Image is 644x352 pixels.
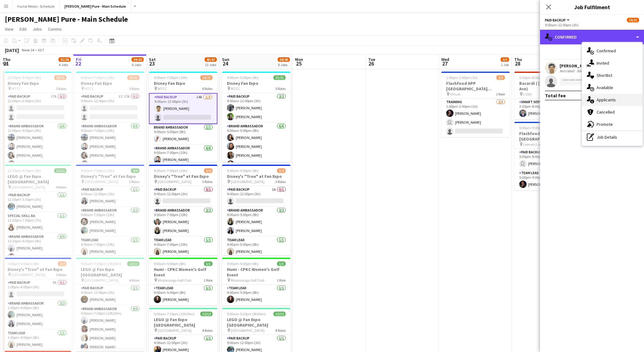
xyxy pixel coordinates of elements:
[38,48,44,52] div: EDT
[76,165,144,255] div: 9:00am-7:00pm (10h)4/4Disney's "Tron" at Fan Expo [GEOGRAPHIC_DATA]3 RolesPaid Backup1/19:00am-12...
[154,312,194,316] span: 9:00am-7:30pm (10h30m)
[131,57,144,62] span: 39/42
[76,93,144,123] app-card-role: Paid Backup1I17A0/29:00am-12:00pm (3h)
[496,75,505,80] span: 2/3
[205,62,217,67] div: 13 Jobs
[149,72,217,162] app-job-card: 9:00am-7:00pm (10h)19/21Disney Fan Expo MTCC6 RolesPaid Backup14A1/29:00am-12:00pm (3h)[PERSON_NA...
[3,123,71,188] app-card-role: Brand Ambassador6/612:00pm-9:00pm (9h)[PERSON_NAME][PERSON_NAME][PERSON_NAME][PERSON_NAME]
[149,207,217,237] app-card-role: Brand Ambassador2/29:00am-7:00pm (10h)[PERSON_NAME][PERSON_NAME]
[582,69,642,81] div: Shortlist
[17,25,29,33] a: Edit
[5,26,13,32] span: View
[222,285,291,305] app-card-role: Team Lead1/19:00am-5:00pm (8h)[PERSON_NAME]
[295,57,303,62] span: Mon
[231,179,265,184] span: [GEOGRAPHIC_DATA]
[627,18,639,22] span: 19/21
[56,185,66,189] span: 4 Roles
[273,312,286,316] span: 12/12
[582,45,642,57] div: Confirmed
[222,207,291,237] app-card-role: Brand Ambassador2/29:00am-5:00pm (8h)[PERSON_NAME][PERSON_NAME]
[204,278,213,283] span: 1 Role
[227,312,266,316] span: 9:00am-5:30pm (8h30m)
[3,93,71,123] app-card-role: Paid Backup17A0/212:00pm-3:00pm (3h)
[154,261,186,266] span: 9:00am-5:00pm (8h)
[129,278,139,283] span: 4 Roles
[582,94,642,106] div: Applicants
[222,93,291,123] app-card-role: Paid Backup2/29:00am-12:00pm (3h)[PERSON_NAME][PERSON_NAME]
[3,279,71,300] app-card-role: Paid Backup3A0/11:00pm-4:00pm (3h)
[158,86,167,91] span: MTCC
[85,179,118,184] span: [GEOGRAPHIC_DATA]
[58,57,71,62] span: 35/38
[30,25,44,33] a: Jobs
[12,86,21,91] span: MTCC
[76,258,144,348] div: 9:00am-7:30pm (10h30m)12/12LEGO @ Fan Expo [GEOGRAPHIC_DATA] [GEOGRAPHIC_DATA]4 RolesPaid Backup1...
[81,261,121,266] span: 9:00am-7:30pm (10h30m)
[450,92,461,96] span: Virtual
[2,60,10,67] span: 21
[227,168,259,173] span: 9:00am-5:00pm (8h)
[13,0,60,12] button: Factor Meals - Schedule
[446,75,478,80] span: 1:00pm-2:00pm (1h)
[275,179,286,184] span: 3 Roles
[131,168,139,173] span: 4/4
[75,60,81,67] span: 22
[158,278,191,283] span: Mississauga Golf Club
[85,278,118,283] span: [GEOGRAPHIC_DATA]
[3,330,71,350] app-card-role: Team Lead1/11:00pm-9:00pm (8h)[PERSON_NAME]
[3,192,71,212] app-card-role: Paid Backup1/112:30pm-3:30pm (3h)[PERSON_NAME]
[222,317,291,328] h3: LEGO @ Fan Expo [GEOGRAPHIC_DATA]
[368,57,375,62] span: Tue
[132,62,143,67] div: 6 Jobs
[149,81,217,86] h3: Disney Fan Expo
[149,285,217,305] app-card-role: Team Lead1/19:00am-5:00pm (8h)[PERSON_NAME]
[519,75,558,80] span: 3:30pm-8:00pm (4h30m)
[222,186,291,207] app-card-role: Paid Backup1A0/19:00am-12:00pm (3h)
[278,62,290,67] div: 6 Jobs
[8,75,41,80] span: 12:00pm-9:00pm (9h)
[222,72,291,162] div: 9:00am-5:00pm (8h)21/21Disney Fan Expo MTCC5 RolesPaid Backup2/29:00am-12:00pm (3h)[PERSON_NAME][...
[3,72,71,162] div: 12:00pm-9:00pm (9h)19/21Disney Fan Expo MTCC5 RolesPaid Backup17A0/212:00pm-3:00pm (3h) Brand Amb...
[54,75,66,80] span: 19/21
[514,122,583,190] div: 5:00pm-9:00pm (4h)2/2Flashfood APP [GEOGRAPHIC_DATA] [GEOGRAPHIC_DATA], [GEOGRAPHIC_DATA] Leevers...
[231,328,265,333] span: [GEOGRAPHIC_DATA]
[149,174,217,179] h3: Disney's "Tron" at Fan Expo
[3,233,71,327] app-card-role: Brand Ambassador9/912:30pm-9:30pm (9h)[PERSON_NAME][PERSON_NAME]
[5,15,128,24] h1: [PERSON_NAME] Pure - Main Schedule
[3,258,71,348] app-job-card: 1:00pm-9:00pm (8h)3/4Disney's "Tron" at Fan Expo [GEOGRAPHIC_DATA]3 RolesPaid Backup3A0/11:00pm-4...
[76,174,144,179] h3: Disney's "Tron" at Fan Expo
[277,168,286,173] span: 3/4
[202,328,213,333] span: 4 Roles
[367,60,375,67] span: 26
[204,261,213,266] span: 1/1
[560,63,592,69] div: [PERSON_NAME]
[582,106,642,118] div: Cancelled
[227,75,259,80] span: 9:00am-5:00pm (8h)
[148,60,156,67] span: 23
[501,62,509,67] div: 1 Job
[560,69,576,73] div: Not rated
[76,57,81,62] span: Fri
[545,18,571,22] button: Paid Backup
[76,267,144,278] h3: LEGO @ Fan Expo [GEOGRAPHIC_DATA]
[81,168,114,173] span: 9:00am-7:00pm (10h)
[441,57,449,62] span: Wed
[200,312,213,316] span: 12/12
[149,165,217,255] app-job-card: 9:00am-7:00pm (10h)3/4Disney's "Tron" at Fan Expo [GEOGRAPHIC_DATA]3 RolesPaid Backup0/19:00am-12...
[59,62,70,67] div: 4 Jobs
[12,185,45,189] span: [GEOGRAPHIC_DATA]
[149,186,217,207] app-card-role: Paid Backup0/19:00am-12:00pm (3h)
[149,258,217,305] app-job-card: 9:00am-5:00pm (8h)1/1Humi - CPKC Women's Golf Event Mississauga Golf Club1 RoleTeam Lead1/19:00am...
[513,60,522,67] span: 28
[514,81,583,92] h3: Bacardi ( [PERSON_NAME] Ave)
[441,81,510,92] h3: Flashfood APP [GEOGRAPHIC_DATA] [GEOGRAPHIC_DATA], [GEOGRAPHIC_DATA] Training
[222,267,291,278] h3: Humi - CPKC Women's Golf Event
[582,57,642,69] div: Invited
[582,81,642,94] div: Available
[76,207,144,237] app-card-role: Brand Ambassador2/29:00am-7:00pm (10h)[PERSON_NAME][PERSON_NAME]
[76,123,144,188] app-card-role: Brand Ambassador6/69:00am-7:00pm (10h)[PERSON_NAME][PERSON_NAME][PERSON_NAME][PERSON_NAME]
[222,81,291,86] h3: Disney Fan Expo
[127,75,139,80] span: 19/21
